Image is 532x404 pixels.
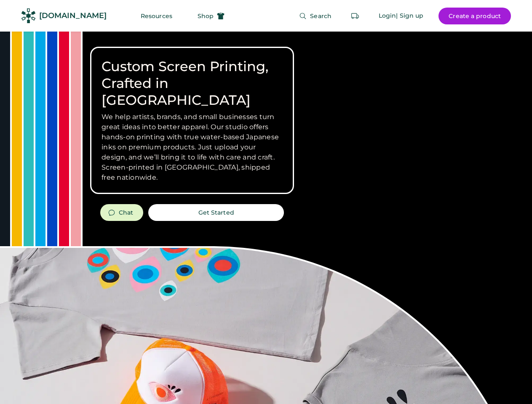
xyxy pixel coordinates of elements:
[187,8,235,24] button: Shop
[131,8,182,24] button: Resources
[100,204,143,221] button: Chat
[438,8,511,24] button: Create a product
[379,12,396,20] div: Login
[198,13,214,19] span: Shop
[102,112,283,183] h3: We help artists, brands, and small businesses turn great ideas into better apparel. Our studio of...
[102,58,283,109] h1: Custom Screen Printing, Crafted in [GEOGRAPHIC_DATA]
[310,13,331,19] span: Search
[39,11,107,21] div: [DOMAIN_NAME]
[396,12,423,20] div: | Sign up
[347,8,364,24] button: Retrieve an order
[289,8,342,24] button: Search
[21,8,36,23] img: Rendered Logo - Screens
[148,204,284,221] button: Get Started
